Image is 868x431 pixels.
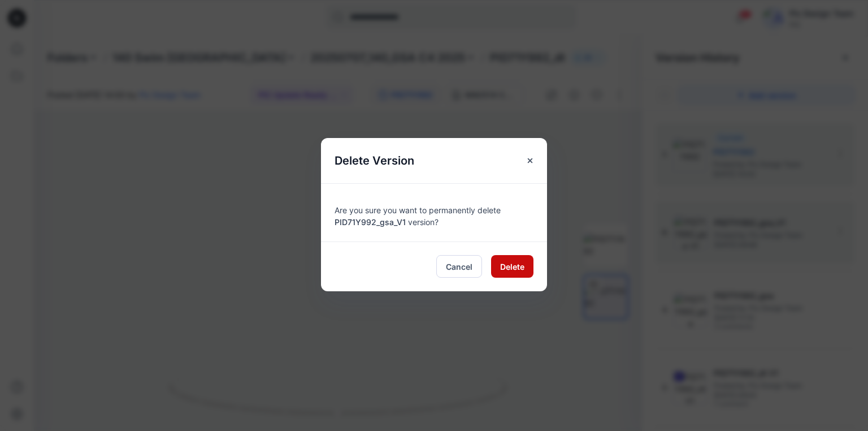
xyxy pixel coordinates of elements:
button: Close [520,150,540,171]
button: Delete [491,255,533,278]
span: Cancel [446,261,472,273]
button: Cancel [436,255,482,278]
h5: Delete Version [321,138,428,183]
div: Are you sure you want to permanently delete version? [335,197,533,228]
span: Delete [500,261,524,273]
span: PID71Y992_gsa_V1 [335,217,406,227]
